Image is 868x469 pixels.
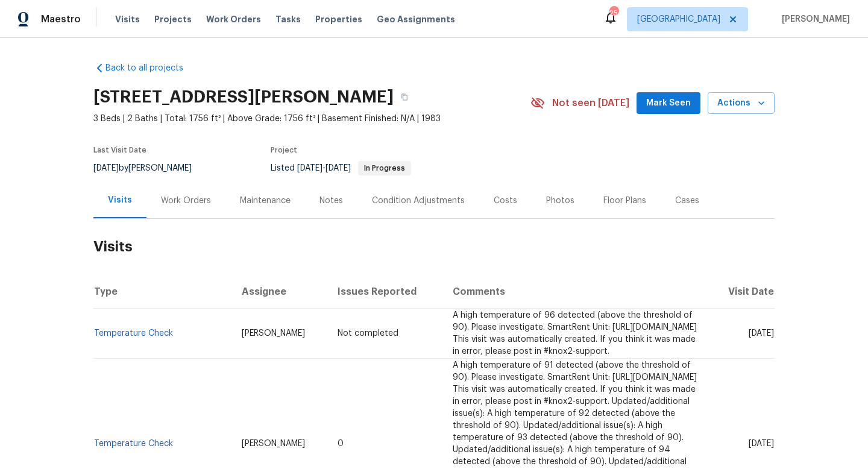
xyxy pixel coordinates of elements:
[93,146,146,154] span: Last Visit Date
[637,13,720,25] span: [GEOGRAPHIC_DATA]
[708,92,775,115] button: Actions
[377,13,455,25] span: Geo Assignments
[297,164,351,172] span: -
[319,195,343,207] div: Notes
[338,439,344,448] span: 0
[603,195,646,207] div: Floor Plans
[359,165,410,172] span: In Progress
[777,13,850,25] span: [PERSON_NAME]
[675,195,699,207] div: Cases
[93,113,530,125] span: 3 Beds | 2 Baths | Total: 1756 ft² | Above Grade: 1756 ft² | Basement Finished: N/A | 1983
[443,275,709,309] th: Comments
[93,91,394,103] h2: [STREET_ADDRESS][PERSON_NAME]
[93,62,209,74] a: Back to all projects
[41,13,81,25] span: Maestro
[394,86,415,108] button: Copy Address
[94,439,173,448] a: Temperature Check
[646,96,691,111] span: Mark Seen
[315,13,362,25] span: Properties
[609,7,618,19] div: 25
[637,92,700,115] button: Mark Seen
[325,164,351,172] span: [DATE]
[271,164,411,172] span: Listed
[328,275,442,309] th: Issues Reported
[242,329,305,338] span: [PERSON_NAME]
[709,275,775,309] th: Visit Date
[93,161,206,175] div: by [PERSON_NAME]
[453,311,697,356] span: A high temperature of 96 detected (above the threshold of 90). Please investigate. SmartRent Unit...
[749,439,774,448] span: [DATE]
[240,195,291,207] div: Maintenance
[271,146,297,154] span: Project
[297,164,322,172] span: [DATE]
[552,97,629,109] span: Not seen [DATE]
[154,13,192,25] span: Projects
[242,439,305,448] span: [PERSON_NAME]
[232,275,329,309] th: Assignee
[161,195,211,207] div: Work Orders
[717,96,765,111] span: Actions
[93,275,232,309] th: Type
[749,329,774,338] span: [DATE]
[93,164,119,172] span: [DATE]
[94,329,173,338] a: Temperature Check
[372,195,465,207] div: Condition Adjustments
[546,195,574,207] div: Photos
[494,195,517,207] div: Costs
[275,15,301,24] span: Tasks
[93,219,775,275] h2: Visits
[115,13,140,25] span: Visits
[338,329,398,338] span: Not completed
[108,194,132,206] div: Visits
[206,13,261,25] span: Work Orders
